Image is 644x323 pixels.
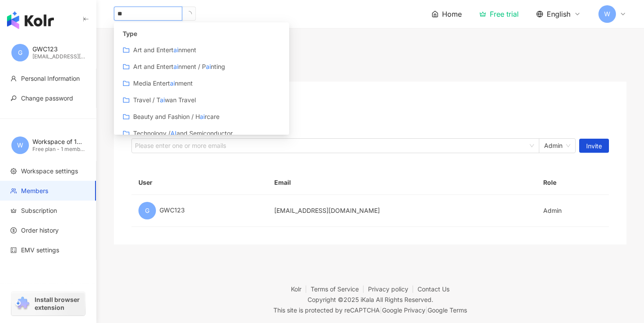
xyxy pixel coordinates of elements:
span: Invite [586,139,602,153]
a: Free trial [479,10,519,18]
span: dollar [11,227,17,233]
span: Technology / [133,129,170,137]
span: calculator [11,247,17,253]
mark: ai [206,63,211,70]
span: Change password [21,94,73,103]
span: W [604,9,610,19]
span: user [11,75,17,82]
th: User [131,171,267,195]
a: Privacy policy [368,285,418,293]
span: folder [123,95,130,105]
div: Invite members to join [131,99,609,114]
a: Terms of Service [311,285,368,293]
span: wan Travel [165,96,196,104]
mark: ai [170,79,175,87]
span: English [547,9,570,19]
mark: ai [160,96,165,104]
span: nment [175,79,193,87]
a: Home [432,9,462,19]
div: Copyright © 2025 All Rights Reserved. [308,296,433,303]
span: This site is protected by reCAPTCHA [273,305,467,316]
div: Members [114,46,626,64]
mark: ai [173,46,178,54]
span: key [11,95,17,101]
span: Workspace settings [21,167,78,176]
div: Workspace of 1234 [32,137,85,146]
th: Role [536,171,609,195]
span: folder [123,62,130,72]
span: folder [123,112,130,122]
img: chrome extension [14,297,31,311]
a: chrome extensionInstall browser extension [11,292,85,316]
td: Admin [536,195,609,227]
mark: ai [173,63,178,70]
span: Order history [21,226,59,235]
a: Google Privacy [382,306,425,314]
span: EMV settings [21,246,59,255]
span: W [17,140,23,150]
mark: ai [200,113,205,120]
span: G [145,206,149,215]
span: folder [123,129,130,138]
span: | [425,306,428,314]
span: G [18,48,22,57]
span: Admin [544,139,570,153]
span: loading [185,11,192,17]
span: nting [211,63,225,70]
span: and Semiconductor [177,129,233,137]
span: folder [123,45,130,55]
span: Art and Entert [133,63,173,70]
div: GWC123 [32,45,85,54]
a: Kolr [291,285,311,293]
span: Personal Information [21,74,80,83]
span: Art and Entert [133,46,173,54]
img: logo [7,11,54,29]
span: Media Entert [133,79,170,87]
span: rcare [205,113,219,120]
button: Invite [579,139,609,153]
span: Home [442,9,462,19]
span: Members [21,187,48,195]
div: Type [123,29,280,38]
span: folder [123,79,130,88]
div: Free plan - 1 member(s) [32,146,85,153]
span: Subscription [21,206,57,215]
th: Email [267,171,536,195]
mark: AI [170,129,177,137]
a: Contact Us [418,285,449,293]
span: Travel / T [133,96,160,104]
a: iKala [361,296,374,303]
span: nment / P [178,63,206,70]
div: [EMAIL_ADDRESS][DOMAIN_NAME] [32,53,85,61]
span: Beauty and Fashion / H [133,113,200,120]
td: [EMAIL_ADDRESS][DOMAIN_NAME] [267,195,536,227]
a: Google Terms [428,306,467,314]
span: Install browser extension [35,296,82,312]
span: nment [178,46,196,54]
span: | [380,306,382,314]
div: GWC123 [138,202,260,219]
